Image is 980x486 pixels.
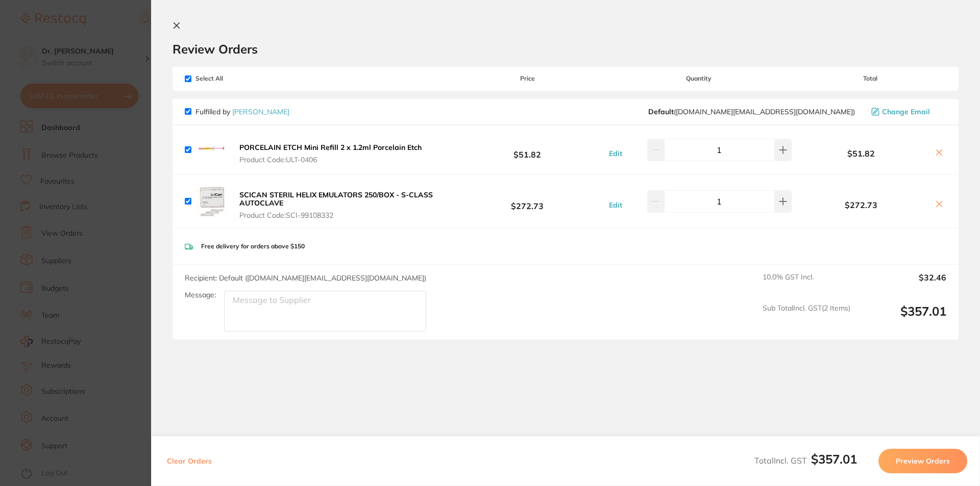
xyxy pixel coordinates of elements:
[604,75,794,82] span: Quantity
[811,451,857,467] b: $357.01
[239,143,422,152] b: PORCELAIN ETCH Mini Refill 2 x 1.2ml Porcelain Etch
[754,455,857,466] span: Total Incl. GST
[201,243,305,250] p: Free delivery for orders above $150
[195,185,228,218] img: NWx5b2todw
[606,149,625,158] button: Edit
[232,107,289,116] a: [PERSON_NAME]
[794,75,946,82] span: Total
[185,273,426,283] span: Recipient: Default ( [DOMAIN_NAME][EMAIL_ADDRESS][DOMAIN_NAME] )
[763,304,850,332] span: Sub Total Incl. GST ( 2 Items)
[648,108,855,116] span: customer.care@henryschein.com.au
[763,273,850,295] span: 10.0 % GST Incl.
[451,75,603,82] span: Price
[606,200,625,210] button: Edit
[185,291,216,299] label: Message:
[236,190,451,220] button: SCICAN STERIL HELIX EMULATORS 250/BOX - S-CLASS AUTOCLAVE Product Code:SCI-99108332
[451,140,603,159] b: $51.82
[859,273,946,295] output: $32.46
[868,107,946,116] button: Change Email
[878,449,967,473] button: Preview Orders
[794,149,928,158] b: $51.82
[164,449,215,473] button: Clear Orders
[239,211,448,219] span: Product Code: SCI-99108332
[185,75,287,82] span: Select All
[451,192,603,211] b: $272.73
[239,190,433,208] b: SCICAN STERIL HELIX EMULATORS 250/BOX - S-CLASS AUTOCLAVE
[236,143,425,164] button: PORCELAIN ETCH Mini Refill 2 x 1.2ml Porcelain Etch Product Code:ULT-0406
[195,134,228,166] img: ajc1bTF5OA
[882,108,930,116] span: Change Email
[173,41,959,57] h2: Review Orders
[648,107,674,116] b: Default
[239,156,422,164] span: Product Code: ULT-0406
[195,108,289,116] p: Fulfilled by
[794,200,928,210] b: $272.73
[859,304,946,332] output: $357.01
